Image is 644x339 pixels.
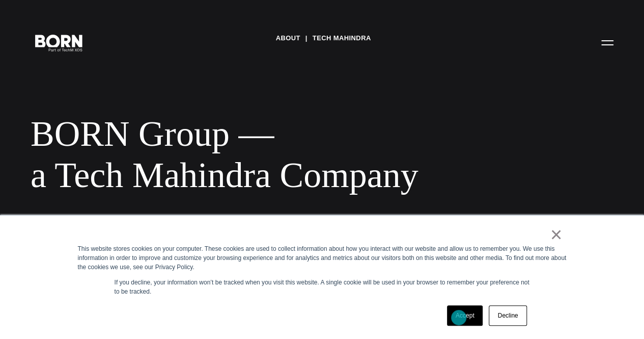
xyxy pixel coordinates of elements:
[313,31,371,46] a: Tech Mahindra
[489,305,526,326] a: Decline
[595,32,620,53] button: Open
[550,230,563,239] a: ×
[78,244,567,272] div: This website stores cookies on your computer. These cookies are used to collect information about...
[447,305,483,326] a: Accept
[115,278,530,296] p: If you decline, your information won’t be tracked when you visit this website. A single cookie wi...
[275,31,300,46] a: About
[31,113,458,196] div: BORN Group — a Tech Mahindra Company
